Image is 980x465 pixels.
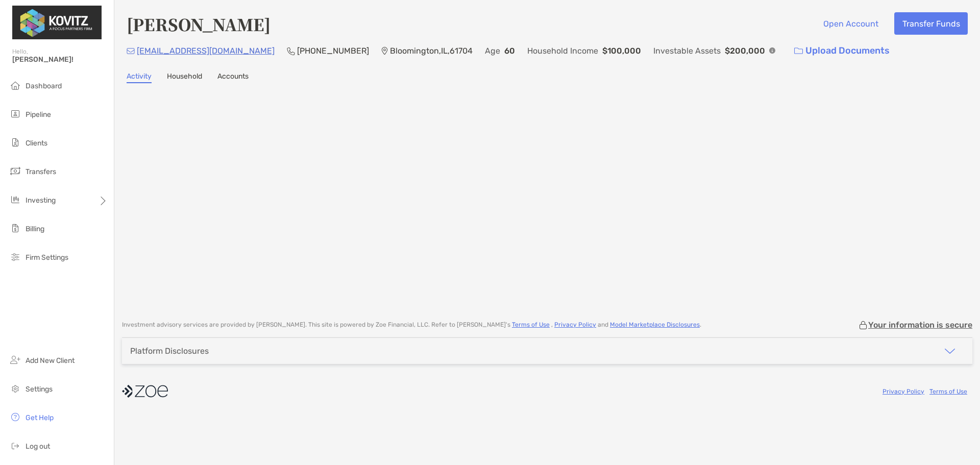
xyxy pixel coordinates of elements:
span: Log out [26,442,50,451]
p: 60 [504,44,515,57]
a: Terms of Use [512,321,550,328]
p: Investment advisory services are provided by [PERSON_NAME] . This site is powered by Zoe Financia... [122,321,701,329]
a: Terms of Use [929,388,967,395]
img: icon arrow [944,345,956,357]
button: Transfer Funds [894,12,968,35]
span: Transfers [26,167,56,176]
p: Household Income [527,44,598,57]
a: Model Marketplace Disclosures [610,321,700,328]
img: Location Icon [381,47,388,55]
p: Your information is secure [868,320,972,330]
span: Firm Settings [26,253,68,262]
span: Settings [26,385,53,394]
span: Dashboard [26,82,62,90]
img: Zoe Logo [12,4,102,41]
p: [EMAIL_ADDRESS][DOMAIN_NAME] [137,44,275,57]
p: $100,000 [602,44,641,57]
span: Billing [26,225,44,233]
div: Platform Disclosures [130,346,209,356]
img: get-help icon [9,411,21,423]
a: Accounts [217,72,249,83]
span: Get Help [26,413,54,422]
img: billing icon [9,222,21,234]
span: [PERSON_NAME]! [12,55,108,64]
span: Add New Client [26,356,75,365]
img: button icon [794,47,803,55]
p: $200,000 [725,44,765,57]
a: Privacy Policy [883,388,924,395]
img: investing icon [9,193,21,206]
a: Household [167,72,202,83]
a: Privacy Policy [554,321,596,328]
h4: [PERSON_NAME] [127,12,271,36]
span: Clients [26,139,47,148]
img: company logo [122,380,168,403]
img: transfers icon [9,165,21,177]
a: Upload Documents [788,40,896,62]
img: firm-settings icon [9,251,21,263]
img: clients icon [9,136,21,149]
img: settings icon [9,382,21,395]
img: Info Icon [769,47,775,54]
img: dashboard icon [9,79,21,91]
p: Age [485,44,500,57]
p: [PHONE_NUMBER] [297,44,369,57]
a: Activity [127,72,152,83]
img: pipeline icon [9,108,21,120]
img: Email Icon [127,48,135,54]
p: Investable Assets [653,44,721,57]
img: logout icon [9,439,21,452]
span: Investing [26,196,56,205]
img: Phone Icon [287,47,295,55]
span: Pipeline [26,110,51,119]
p: Bloomington , IL , 61704 [390,44,473,57]
button: Open Account [815,12,886,35]
img: add_new_client icon [9,354,21,366]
